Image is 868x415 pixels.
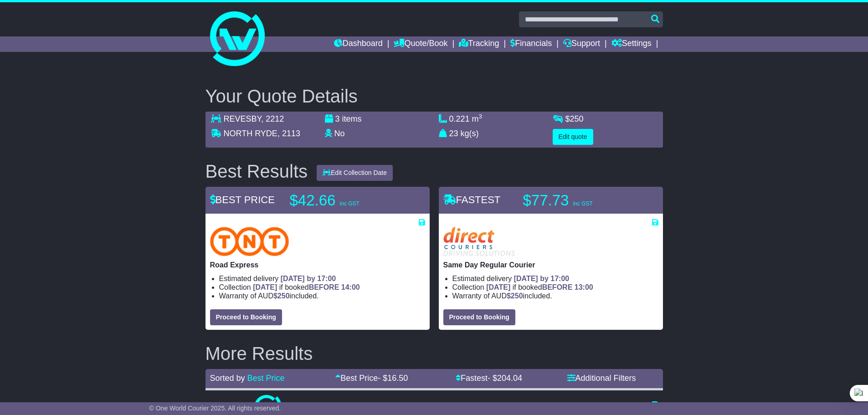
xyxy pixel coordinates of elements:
[309,283,339,291] span: BEFORE
[443,309,515,325] button: Proceed to Booking
[210,374,245,383] span: Sorted by
[472,114,483,123] span: m
[479,113,483,120] sup: 3
[224,129,277,138] span: NORTH RYDE
[567,374,636,383] a: Additional Filters
[452,283,658,292] li: Collection
[565,114,584,123] span: $
[340,200,360,207] span: inc GST
[317,165,393,181] button: Edit Collection Date
[253,283,277,291] span: [DATE]
[149,405,281,412] span: © One World Courier 2025. All rights reserved.
[542,283,573,291] span: BEFORE
[201,161,313,181] div: Best Results
[334,129,345,138] span: No
[486,283,510,291] span: [DATE]
[456,374,522,383] a: Fastest- $204.04
[205,343,663,364] h2: More Results
[219,292,425,300] li: Warranty of AUD included.
[342,114,362,123] span: items
[511,292,523,300] span: 250
[443,227,515,256] img: Direct: Same Day Regular Courier
[277,292,290,300] span: 250
[334,36,383,52] a: Dashboard
[570,114,584,123] span: 250
[335,114,340,123] span: 3
[205,86,663,106] h2: Your Quote Details
[281,275,336,282] span: [DATE] by 17:00
[573,200,593,207] span: inc GST
[394,36,447,52] a: Quote/Book
[443,194,501,205] span: FASTEST
[210,227,289,256] img: TNT Domestic: Road Express
[461,129,479,138] span: kg(s)
[378,374,408,383] span: - $
[219,283,425,292] li: Collection
[507,292,523,300] span: $
[224,114,262,123] span: REVESBY
[219,274,425,283] li: Estimated delivery
[449,129,458,138] span: 23
[553,129,593,145] button: Edit quote
[443,261,658,269] p: Same Day Regular Courier
[449,114,470,123] span: 0.221
[497,374,522,383] span: 204.04
[247,374,285,383] a: Best Price
[459,36,499,52] a: Tracking
[563,36,600,52] a: Support
[514,275,570,282] span: [DATE] by 17:00
[523,191,637,210] p: $77.73
[486,283,593,291] span: if booked
[261,114,284,123] span: , 2212
[341,283,360,291] span: 14:00
[387,374,408,383] span: 16.50
[575,283,593,291] span: 13:00
[452,274,658,283] li: Estimated delivery
[210,194,275,205] span: BEST PRICE
[611,36,652,52] a: Settings
[210,261,425,269] p: Road Express
[253,283,360,291] span: if booked
[488,374,522,383] span: - $
[290,191,404,210] p: $42.66
[452,292,658,300] li: Warranty of AUD included.
[210,309,282,325] button: Proceed to Booking
[277,129,300,138] span: , 2113
[273,292,290,300] span: $
[335,374,408,383] a: Best Price- $16.50
[510,36,552,52] a: Financials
